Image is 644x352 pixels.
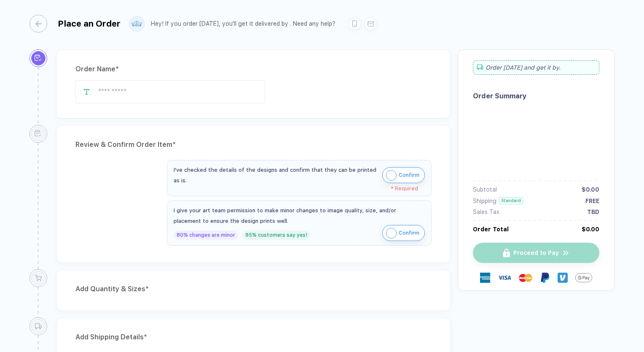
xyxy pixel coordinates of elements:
[75,138,432,152] div: Review & Confirm Order Item
[151,20,335,27] div: Hey! If you order [DATE], you'll get it delivered by . Need any help?
[473,208,499,215] div: Sales Tax
[382,225,425,241] button: iconConfirm
[480,273,490,283] img: express
[585,198,599,204] div: FREE
[129,16,144,31] img: user profile
[75,330,432,344] div: Add Shipping Details
[587,208,599,215] div: TBD
[174,205,425,226] div: I give your art team permission to make minor changes to image quality, size, and/or placement to...
[582,186,599,193] div: $0.00
[498,271,511,284] img: visa
[558,273,568,283] img: Venmo
[174,165,378,186] div: I've checked the details of the designs and confirm that they can be printed as is.
[75,62,432,76] div: Order Name
[540,273,550,283] img: Paypal
[242,230,310,240] div: 95% customers say yes!
[582,226,599,233] div: $0.00
[174,230,238,240] div: 80% changes are minor
[58,19,121,29] div: Place an Order
[75,282,432,296] div: Add Quantity & Sizes
[575,269,592,286] img: GPay
[499,197,523,204] div: Standard
[399,168,419,182] span: Confirm
[473,60,599,75] div: Order [DATE] and get it by .
[386,170,397,181] img: icon
[382,167,425,183] button: iconConfirm
[386,228,397,238] img: icon
[473,226,509,233] div: Order Total
[473,198,496,204] div: Shipping
[473,92,599,100] div: Order Summary
[473,186,497,193] div: Subtotal
[519,271,532,284] img: master-card
[174,186,418,192] div: * Required
[399,226,419,240] span: Confirm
